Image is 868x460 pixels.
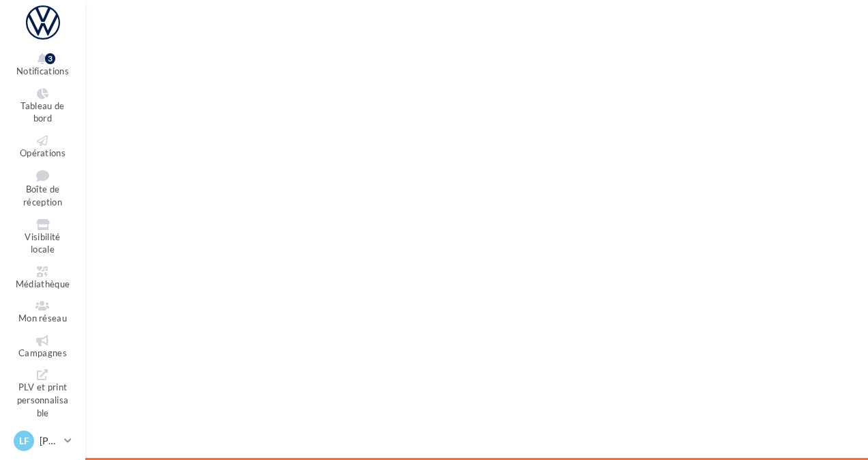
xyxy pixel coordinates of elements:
[40,434,59,448] p: [PERSON_NAME]
[11,366,74,421] a: PLV et print personnalisable
[45,53,55,64] div: 3
[11,216,74,258] a: Visibilité locale
[20,100,64,124] span: Tableau de bord
[11,332,74,362] a: Campagnes
[11,298,74,327] a: Mon réseau
[11,51,74,80] button: Notifications 3
[16,278,70,289] span: Médiathèque
[18,347,67,358] span: Campagnes
[18,313,67,324] span: Mon réseau
[11,428,74,454] a: LF [PERSON_NAME]
[11,85,74,127] a: Tableau de bord
[16,66,69,76] span: Notifications
[11,132,74,162] a: Opérations
[25,231,60,255] span: Visibilité locale
[11,263,74,293] a: Médiathèque
[19,434,29,448] span: LF
[23,184,62,208] span: Boîte de réception
[11,167,74,210] a: Boîte de réception
[17,382,69,418] span: PLV et print personnalisable
[20,147,66,158] span: Opérations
